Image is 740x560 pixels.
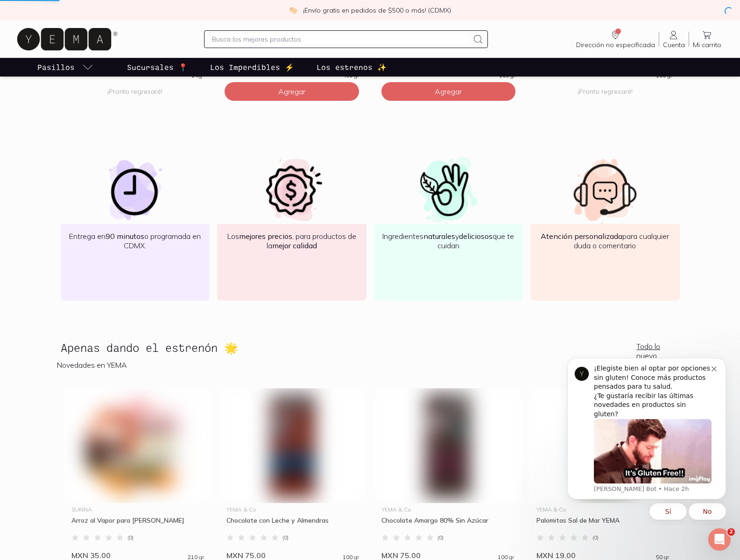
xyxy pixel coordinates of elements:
b: naturales [423,231,455,241]
span: Agregar [278,87,305,96]
p: Ingredientes y que te cuidan [381,231,516,250]
a: 34365 Chocolate 80% sin azucarYEMA & CoChocolate Amargo 80% Sin Azúcar(0)MXN 75.00100 gr [374,388,522,560]
a: Palomitas 1YEMA & CoPalomitas Sal de Mar YEMA(0)MXN 19.0050 gr [529,388,677,560]
span: MXN 19.00 [536,551,576,560]
div: Chocolate Amargo 80% Sin Azúcar [381,516,514,533]
div: YEMA & Co [381,507,514,512]
img: Palomitas 1 [529,388,677,503]
span: 210 gr [188,554,204,560]
b: mejores precios [239,231,292,241]
a: 34368 Chocolate con leche y almendrasYEMA & CoChocolate con Leche y Almendras(0)MXN 75.00100 gr [219,388,366,560]
div: YEMA & Co [536,507,669,512]
span: ( 0 ) [127,535,134,540]
button: Agregar [381,82,516,101]
span: MXN 75.00 [226,551,266,560]
p: Pasillos [37,62,75,73]
p: Novedades en YEMA [57,360,684,370]
b: personalizada [574,231,622,241]
a: 34388 Arroz al vapor SUKINASUKINAArroz al Vapor para [PERSON_NAME](0)MXN 35.00210 gr [64,388,211,560]
b: 90 minutos [106,231,144,241]
span: ( 0 ) [592,535,599,540]
a: Los estrenos ✨ [315,58,388,77]
p: Los estrenos ✨ [317,62,387,73]
span: Mi carrito [693,41,721,49]
a: Dirección no especificada [572,29,659,49]
img: 34368 Chocolate con leche y almendras [219,388,366,503]
img: 34365 Chocolate 80% sin azucar [374,388,522,503]
div: Arroz al Vapor para [PERSON_NAME] [71,516,204,533]
p: Sucursales 📍 [127,62,188,73]
span: MXN 35.00 [71,551,111,560]
input: Busca los mejores productos [212,34,469,45]
a: Cuenta [659,29,689,49]
h2: Apenas dando el estrenón 🌟 [61,342,637,357]
span: 50 gr [656,554,669,560]
p: ¡Pronto regresaré! [68,82,203,101]
a: pasillo-todos-link [35,58,95,77]
span: ( 0 ) [282,535,289,540]
span: ( 0 ) [437,535,444,540]
p: Los Imperdibles ⚡️ [210,62,294,73]
a: Sucursales 📍 [125,58,190,77]
span: MXN 75.00 [381,551,421,560]
span: 100 gr [343,554,359,560]
a: Todo lo nuevo [636,342,679,360]
button: Agregar [225,82,359,101]
span: 100 gr [498,554,514,560]
b: Atención [541,231,572,241]
a: Mi carrito [689,29,725,49]
p: ¡Envío gratis en pedidos de $500 o más! (CDMX) [303,6,451,15]
span: Dirección no especificada [576,41,655,49]
div: YEMA & Co [226,507,359,512]
a: Los Imperdibles ⚡️ [208,58,296,77]
b: deliciosos [459,231,493,241]
span: Agregar [435,87,462,96]
p: Los , para productos de la [225,231,359,250]
p: Entrega en o programada en CDMX. [68,231,203,250]
img: 34388 Arroz al vapor SUKINA [64,388,211,503]
div: Palomitas Sal de Mar YEMA [536,516,669,533]
span: 2 [727,528,735,536]
iframe: Intercom notifications mensaje [553,350,740,525]
div: SUKINA [71,507,204,512]
div: Chocolate con Leche y Almendras [226,516,359,533]
b: mejor calidad [272,241,317,250]
span: Cuenta [663,41,685,49]
p: para cualquier duda o comentario [538,231,672,250]
p: ¡Pronto regresaré! [538,82,672,101]
img: check [289,6,297,14]
iframe: Intercom live chat [708,528,731,551]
